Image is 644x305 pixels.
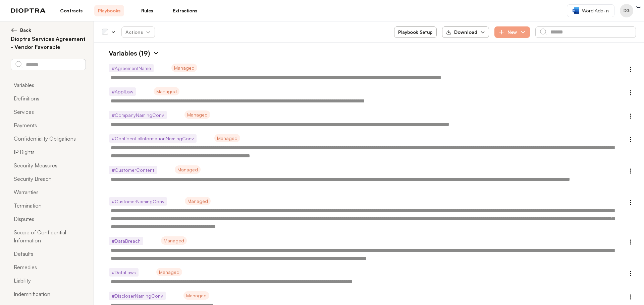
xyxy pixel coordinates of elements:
span: Managed [154,87,179,95]
span: Managed [171,64,197,72]
span: # DiscloserNamingConv [109,292,166,300]
button: Actions [121,26,155,38]
button: Confidentiality Obligations [11,132,86,145]
button: Definitions [11,92,86,105]
button: Variables [11,78,86,92]
span: Managed [185,197,211,205]
button: Termination [11,199,86,212]
button: Indemnification [11,287,86,301]
button: Remedies [11,260,86,274]
button: New [494,26,530,38]
span: # CustomerContent [109,166,157,174]
button: Defaults [11,247,86,260]
img: logo [11,8,46,13]
span: Word Add-in [582,7,609,14]
span: Managed [156,268,182,276]
img: word [573,7,579,14]
a: Contracts [56,5,86,16]
span: Actions [120,26,156,38]
a: Playbooks [94,5,124,16]
button: Disputes [11,212,86,226]
span: Managed [214,134,240,142]
span: # AgreementName [109,64,154,72]
a: Rules [132,5,162,16]
h1: Variables (19) [102,48,150,58]
span: # ConfidentialInformationNamingConv [109,134,197,143]
button: Scope of Confidential Information [11,226,86,247]
button: Playbook Setup [394,26,437,38]
button: Services [11,105,86,119]
button: Back [11,27,86,33]
button: Liability [11,274,86,287]
span: Managed [183,291,209,300]
span: # CompanyNamingConv [109,111,167,119]
button: Payments [11,119,86,132]
a: Word Add-in [567,4,614,17]
span: Managed [175,165,201,174]
span: # DataBreach [109,237,143,245]
a: Extractions [170,5,200,16]
button: Security Breach [11,172,86,185]
button: Download [442,26,489,38]
div: Select all [102,29,108,35]
button: Warranties [11,185,86,199]
span: Managed [184,110,210,119]
img: left arrow [11,27,17,33]
span: Managed [161,236,187,245]
span: # CustomerNamingConv [109,197,167,206]
h2: Dioptra Services Agreement - Vendor Favorable [11,35,86,51]
div: Download [446,29,477,35]
img: Expand [153,50,159,57]
button: Security Measures [11,159,86,172]
span: # ApplLaw [109,87,136,96]
span: Back [20,27,31,33]
button: Profile menu [620,4,633,17]
span: # DataLaws [109,268,139,277]
button: IP Rights [11,145,86,159]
